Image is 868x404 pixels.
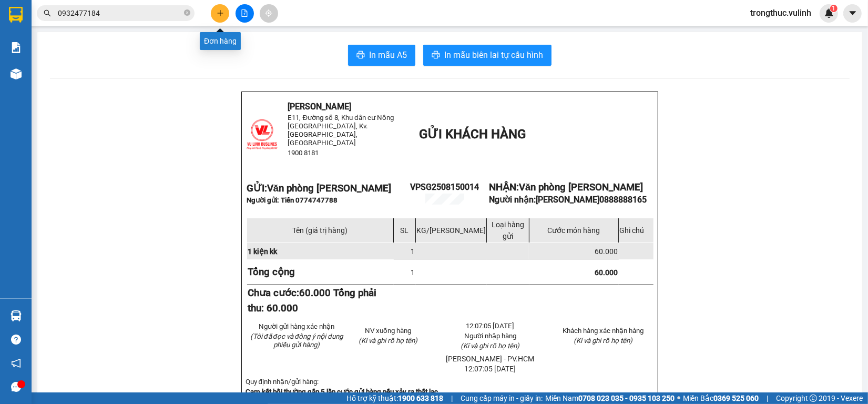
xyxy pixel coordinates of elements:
[265,9,272,17] span: aim
[11,68,22,79] img: warehouse-icon
[288,102,352,112] span: [PERSON_NAME]
[848,8,857,18] span: caret-down
[348,45,415,66] button: printerIn mẫu A5
[5,23,200,76] li: E11, Đường số 8, Khu dân cư Nông [GEOGRAPHIC_DATA], Kv.[GEOGRAPHIC_DATA], [GEOGRAPHIC_DATA]
[248,287,376,314] strong: Chưa cước:
[843,4,862,23] button: caret-down
[677,396,680,400] span: ⚪️
[619,218,654,243] td: Ghi chú
[713,394,759,402] strong: 0369 525 060
[246,388,438,396] strong: Cam kết bồi thường gấp 5 lần cước gửi hàng nếu xảy ra thất lạc
[248,247,277,256] span: 1 kiện kk
[248,287,376,314] span: 60.000 Tổng phải thu: 60.000
[241,9,248,17] span: file-add
[464,332,516,340] span: Người nhập hàng
[529,218,618,243] td: Cước món hàng
[411,268,415,277] span: 1
[288,149,319,157] span: 1900 8181
[11,310,22,321] img: warehouse-icon
[259,322,334,330] span: Người gửi hàng xác nhận
[578,394,675,402] strong: 0708 023 035 - 0935 103 250
[60,25,69,34] span: environment
[250,332,343,349] em: (Tôi đã đọc và đồng ý nội dung phiếu gửi hàng)
[394,218,416,243] td: SL
[217,9,224,17] span: plus
[411,247,415,256] span: 1
[247,183,391,194] strong: GỬI:
[398,394,443,402] strong: 1900 633 818
[60,7,149,20] b: [PERSON_NAME]
[489,181,643,193] strong: NHẬN:
[574,337,632,345] span: (Kí và ghi rõ họ tên)
[599,195,647,205] span: 0888888165
[184,8,190,18] span: close-circle
[5,5,57,57] img: logo.jpg
[248,266,295,278] strong: Tổng cộng
[536,195,647,205] span: [PERSON_NAME]
[595,247,618,256] span: 60.000
[446,355,535,363] span: [PERSON_NAME] - PV.HCM
[415,218,486,243] td: KG/[PERSON_NAME]
[356,50,365,60] span: printer
[246,378,319,386] span: Quy định nhận/gửi hàng:
[486,218,529,243] td: Loại hàng gửi
[545,392,675,404] span: Miền Nam
[359,337,417,345] span: (Kí và ghi rõ họ tên)
[432,50,440,60] span: printer
[346,392,443,404] span: Hỗ trợ kỹ thuật:
[465,365,516,373] span: 12:07:05 [DATE]
[461,392,543,404] span: Cung cấp máy in - giấy in:
[451,392,453,404] span: |
[44,9,51,17] span: search
[211,4,229,23] button: plus
[9,7,23,23] img: logo-vxr
[5,76,200,89] li: 1900 8181
[519,181,643,193] span: Văn phòng [PERSON_NAME]
[830,5,838,12] sup: 1
[288,114,394,147] span: E11, Đường số 8, Khu dân cư Nông [GEOGRAPHIC_DATA], Kv.[GEOGRAPHIC_DATA], [GEOGRAPHIC_DATA]
[184,9,190,16] span: close-circle
[247,196,338,204] span: Người gửi: Tiến 0774747788
[236,4,254,23] button: file-add
[444,48,543,62] span: In mẫu biên lai tự cấu hình
[824,8,834,18] img: icon-new-feature
[247,119,278,150] img: logo
[369,48,407,62] span: In mẫu A5
[563,327,644,335] span: Khách hàng xác nhận hàng
[419,127,526,142] span: GỬI KHÁCH HÀNG
[489,195,647,205] strong: Người nhận:
[461,342,520,350] span: (Kí và ghi rõ họ tên)
[410,182,479,192] span: VPSG2508150014
[767,392,768,404] span: |
[365,327,411,335] span: NV xuống hàng
[58,7,182,19] input: Tìm tên, số ĐT hoặc mã đơn
[260,4,278,23] button: aim
[267,183,391,194] span: Văn phòng [PERSON_NAME]
[595,268,618,277] span: 60.000
[5,78,13,86] span: phone
[466,322,515,330] span: 12:07:05 [DATE]
[247,218,394,243] td: Tên (giá trị hàng)
[832,5,835,12] span: 1
[810,395,817,402] span: copyright
[11,358,21,368] span: notification
[683,392,759,404] span: Miền Bắc
[423,45,552,66] button: printerIn mẫu biên lai tự cấu hình
[11,382,21,392] span: message
[11,42,22,53] img: solution-icon
[742,6,820,19] span: trongthuc.vulinh
[11,335,21,345] span: question-circle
